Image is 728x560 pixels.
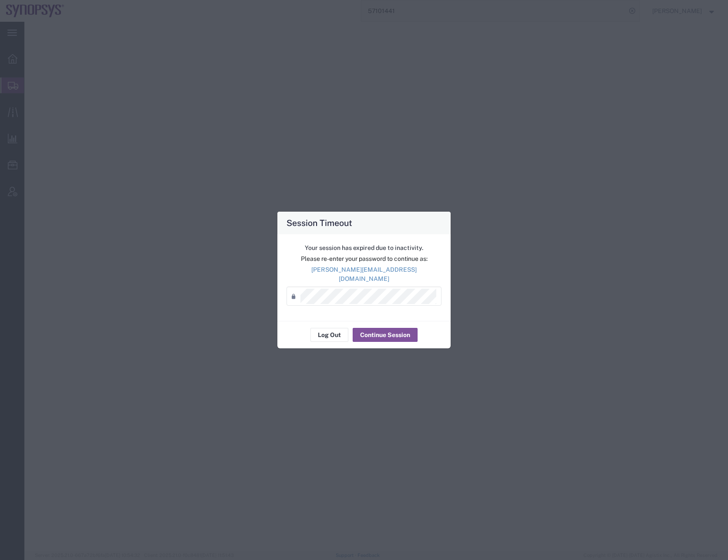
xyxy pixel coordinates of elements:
h4: Session Timeout [286,216,352,229]
button: Log Out [310,328,348,342]
p: Your session has expired due to inactivity. [286,243,442,253]
button: Continue Session [353,328,418,342]
p: [PERSON_NAME][EMAIL_ADDRESS][DOMAIN_NAME] [286,265,442,283]
p: Please re-enter your password to continue as: [286,254,442,263]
